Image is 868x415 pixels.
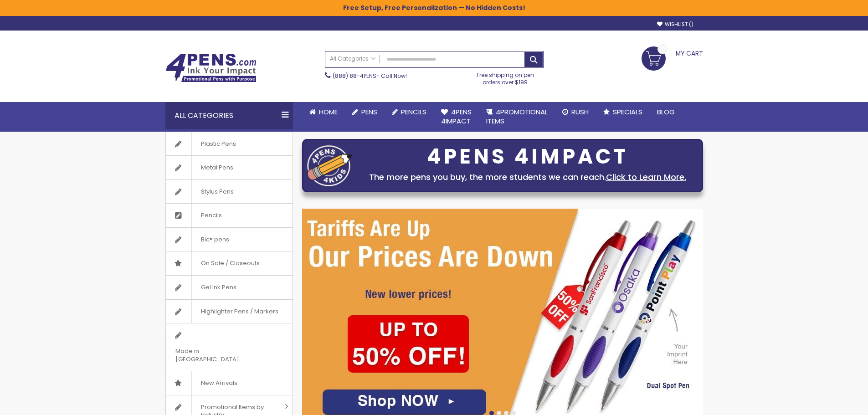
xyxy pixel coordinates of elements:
span: Home [319,107,338,117]
div: All Categories [165,102,293,129]
span: Stylus Pens [191,180,243,204]
a: Pencils [166,204,293,227]
a: (888) 88-4PENS [333,72,376,80]
span: Bic® pens [191,228,238,251]
span: Pens [361,107,377,117]
span: Highlighter Pens / Markers [191,300,288,323]
a: All Categories [325,51,380,67]
a: On Sale / Closeouts [166,251,293,275]
a: Stylus Pens [166,180,293,204]
a: 4Pens4impact [434,102,479,132]
a: Plastic Pens [166,132,293,156]
a: Pens [345,102,385,122]
span: 4PROMOTIONAL ITEMS [486,107,548,126]
span: Rush [571,107,589,117]
a: 4PROMOTIONALITEMS [479,102,555,132]
a: Specials [596,102,650,122]
a: Metal Pens [166,156,293,179]
span: Metal Pens [191,156,242,179]
a: Bic® pens [166,228,293,251]
span: Plastic Pens [191,132,245,156]
a: Pencils [385,102,434,122]
span: Specials [613,107,642,117]
span: Made in [GEOGRAPHIC_DATA] [166,339,270,371]
a: Made in [GEOGRAPHIC_DATA] [166,323,293,371]
a: Gel Ink Pens [166,276,293,299]
a: New Arrivals [166,371,293,395]
a: Click to Learn More. [606,171,686,183]
a: Home [302,102,345,122]
img: 4Pens Custom Pens and Promotional Products [165,53,257,82]
span: Gel Ink Pens [191,276,246,299]
div: 4PENS 4IMPACT [357,147,698,166]
a: Wishlist [657,21,693,28]
span: New Arrivals [191,371,247,395]
a: Highlighter Pens / Markers [166,300,293,323]
span: On Sale / Closeouts [191,251,269,275]
span: Pencils [401,107,426,117]
div: The more pens you buy, the more students we can reach. [357,171,698,184]
a: Blog [650,102,682,122]
span: Blog [657,107,675,117]
span: - Call Now! [333,72,407,80]
span: 4Pens 4impact [441,107,472,126]
div: Free shipping on pen orders over $199 [467,68,544,86]
img: four_pen_logo.png [307,145,353,186]
a: Rush [555,102,596,122]
span: All Categories [330,55,375,62]
span: Pencils [191,204,231,227]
